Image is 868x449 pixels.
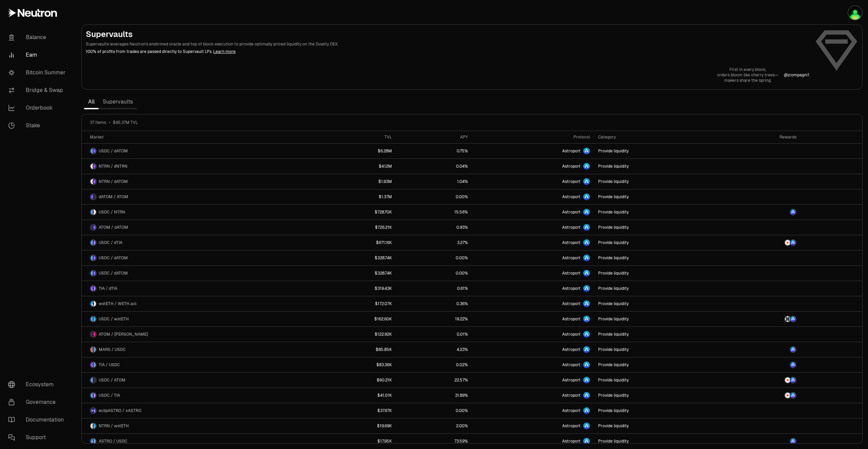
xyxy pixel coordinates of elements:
a: NTRN LogowstETH LogoNTRN / wstETH [82,418,309,433]
a: $60.21K [309,373,396,388]
a: 0.00% [396,403,472,418]
a: 1.04% [396,174,472,189]
a: 22.57% [396,373,472,388]
a: NTRN LogoASTRO Logo [719,388,801,403]
img: dATOM Logo [94,148,96,154]
a: NTRN LogoASTRO Logo [719,235,801,250]
a: 0.00% [396,250,472,265]
span: NTRN / wstETH [99,423,129,429]
a: $83.36K [309,357,396,372]
img: dATOM Logo [94,225,96,230]
div: Category [598,134,715,140]
img: ATOM Logo [91,225,93,230]
img: USDC Logo [91,377,93,383]
span: TIA / dTIA [99,286,117,291]
a: Provide liquidity [594,357,719,372]
a: Astroport [472,418,594,433]
a: NTRN LogodNTRN LogoNTRN / dNTRN [82,159,309,174]
img: ASTRO Logo [790,209,796,215]
span: NTRN / dATOM [99,179,128,184]
a: $41.01K [309,388,396,403]
a: Provide liquidity [594,434,719,449]
span: Astroport [562,362,580,368]
span: Astroport [562,393,580,398]
div: Market [90,134,305,140]
a: Provide liquidity [594,235,719,250]
a: $328.74K [309,250,396,265]
span: 37 items [90,120,106,125]
p: @ jcompagni1 [784,72,809,78]
img: NTRN Logo [785,240,790,245]
img: dNTRN Logo [94,164,96,169]
img: ASTRO Logo [790,362,796,368]
a: Provide liquidity [594,281,719,296]
a: Support [3,429,73,446]
a: 3.27% [396,235,472,250]
span: Astroport [562,423,580,429]
a: Earn [3,46,73,64]
a: Provide liquidity [594,418,719,433]
a: Astroport [472,250,594,265]
span: USDC / dATOM [99,255,128,261]
img: USDC Logo [91,393,93,398]
img: TIA Logo [91,362,93,368]
a: Astroport [472,189,594,204]
span: eclipASTRO / xASTRO [99,408,141,413]
a: $37.67K [309,403,396,418]
p: First in every block, [717,67,778,72]
a: Astroport [472,281,594,296]
span: wstETH / WETH.axl [99,301,136,306]
img: wstETH Logo [94,316,96,322]
a: 0.01% [396,327,472,342]
span: USDC / ATOM [99,377,125,383]
a: Provide liquidity [594,144,719,158]
img: USDC Logo [91,255,93,261]
span: Astroport [562,408,580,413]
img: wstETH Logo [91,301,93,306]
span: Astroport [562,270,580,276]
a: Stake [3,117,73,134]
img: USDC Logo [91,270,93,276]
a: Astroport [472,312,594,326]
img: ASTRO Logo [790,377,796,383]
a: USDC LogoNTRN LogoUSDC / NTRN [82,205,309,220]
span: USDC / dATOM [99,270,128,276]
a: Provide liquidity [594,342,719,357]
a: Astroport [472,205,594,220]
img: dATOM Logo [94,255,96,261]
a: All [84,95,99,109]
a: Provide liquidity [594,220,719,235]
div: TVL [313,134,392,140]
img: USDC Logo [94,438,96,444]
a: $319.43K [309,281,396,296]
span: NTRN / dNTRN [99,164,127,169]
a: Governance [3,393,73,411]
a: $122.92K [309,327,396,342]
a: $162.60K [309,312,396,326]
a: Astroport [472,388,594,403]
img: dATOM Logo [94,179,96,184]
a: 73.59% [396,434,472,449]
a: Astroport [472,296,594,311]
span: dATOM / ATOM [99,194,128,200]
a: ASTRO Logo [719,357,801,372]
h2: Supervaults [86,29,809,40]
span: Astroport [562,164,580,169]
a: eclipASTRO LogoxASTRO LogoeclipASTRO / xASTRO [82,403,309,418]
span: Astroport [562,209,580,215]
span: Astroport [562,179,580,184]
a: Provide liquidity [594,205,719,220]
a: Provide liquidity [594,373,719,388]
a: Astroport [472,357,594,372]
img: dATOM Logo [94,270,96,276]
a: AXL LogoASTRO Logo [719,312,801,326]
a: 4.23% [396,342,472,357]
img: ASTRO Logo [91,438,93,444]
span: TIA / USDC [99,362,120,368]
a: Astroport [472,434,594,449]
a: $328.74K [309,266,396,281]
span: Astroport [562,347,580,352]
span: Astroport [562,286,580,291]
img: ATOM Logo [94,194,96,200]
img: ATOM Logo [91,332,93,337]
